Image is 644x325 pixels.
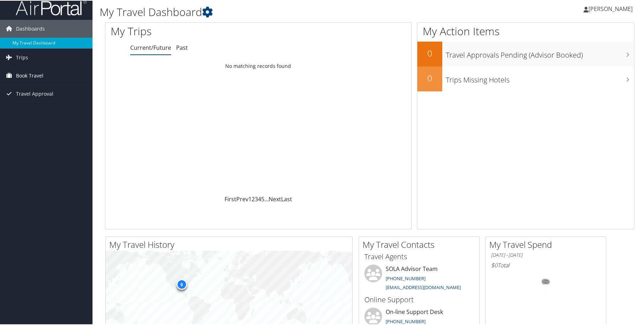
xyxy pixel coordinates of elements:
a: Next [269,195,281,202]
h1: My Trips [111,23,279,38]
h2: My Travel History [109,238,352,250]
a: 5 [261,195,264,202]
tspan: 0% [543,279,549,283]
a: Prev [236,195,248,202]
a: Last [281,195,292,202]
a: [PHONE_NUMBER] [386,275,426,281]
td: No matching records found [105,59,411,72]
span: … [264,195,269,202]
a: First [225,195,236,202]
a: 0Trips Missing Hotels [417,66,634,91]
h2: 0 [417,71,442,84]
h3: Trips Missing Hotels [446,71,634,84]
a: 0Travel Approvals Pending (Advisor Booked) [417,41,634,66]
a: Current/Future [130,43,171,51]
h6: Total [491,261,601,268]
a: [PHONE_NUMBER] [386,318,426,324]
span: Travel Approval [16,84,53,102]
a: 2 [252,195,255,202]
a: [EMAIL_ADDRESS][DOMAIN_NAME] [386,283,461,290]
h2: My Travel Spend [489,238,606,250]
div: 9 [176,278,187,289]
h3: Travel Agents [364,251,474,261]
h1: My Travel Dashboard [100,4,460,19]
span: $0 [491,261,497,268]
a: 1 [248,195,252,202]
h3: Online Support [364,294,474,304]
h3: Travel Approvals Pending (Advisor Booked) [446,46,634,59]
span: Dashboards [16,19,45,37]
h6: [DATE] - [DATE] [491,251,601,258]
span: Book Travel [16,66,43,84]
a: 3 [255,195,258,202]
a: Past [176,43,188,51]
h1: My Action Items [417,23,634,38]
span: Trips [16,48,28,66]
span: [PERSON_NAME] [588,4,633,12]
li: SOLA Advisor Team [361,264,477,293]
h2: 0 [417,47,442,59]
h2: My Travel Contacts [363,238,479,250]
a: 4 [258,195,261,202]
